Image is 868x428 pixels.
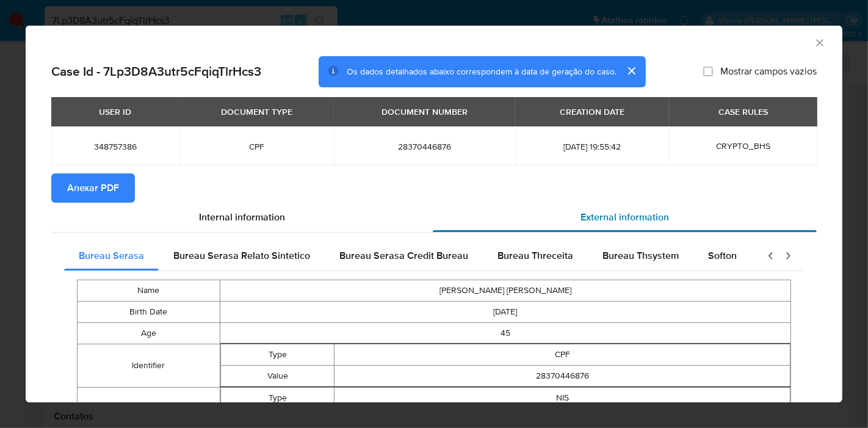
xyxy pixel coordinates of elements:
[814,37,825,48] button: Fechar a janela
[220,344,335,365] td: Type
[199,210,285,224] span: Internal information
[220,387,335,408] td: Type
[194,141,320,152] span: CPF
[220,280,790,301] td: [PERSON_NAME] [PERSON_NAME]
[703,67,713,76] input: Mostrar campos vazios
[64,241,755,270] div: Detailed external info
[335,365,790,386] td: 28370446876
[335,387,790,408] td: NIS
[711,101,775,122] div: CASE RULES
[335,344,790,365] td: CPF
[552,101,632,122] div: CREATION DATE
[79,248,144,263] span: Bureau Serasa
[214,101,300,122] div: DOCUMENT TYPE
[220,301,790,322] td: [DATE]
[580,210,669,224] span: External information
[51,63,261,79] h2: Case Id - 7Lp3D8A3utr5cFqiqTlrHcs3
[720,65,817,78] span: Mostrar campos vazios
[51,203,817,232] div: Detailed info
[66,141,165,152] span: 348757386
[173,248,310,263] span: Bureau Serasa Relato Sintetico
[51,173,135,203] button: Anexar PDF
[708,248,737,263] span: Softon
[716,140,770,152] span: CRYPTO_BHS
[78,387,220,427] td: Additional Identifiers
[220,322,790,344] td: 45
[602,248,679,263] span: Bureau Thsystem
[349,141,501,152] span: 28370446876
[78,322,220,344] td: Age
[220,365,335,386] td: Value
[347,65,617,78] span: Os dados detalhados abaixo correspondem à data de geração do caso.
[26,26,842,402] div: closure-recommendation-modal
[78,344,220,387] td: Identifier
[339,248,468,263] span: Bureau Serasa Credit Bureau
[617,56,646,85] button: cerrar
[78,301,220,322] td: Birth Date
[374,101,475,122] div: DOCUMENT NUMBER
[67,175,119,201] span: Anexar PDF
[497,248,573,263] span: Bureau Threceita
[78,280,220,301] td: Name
[530,141,654,152] span: [DATE] 19:55:42
[92,101,139,122] div: USER ID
